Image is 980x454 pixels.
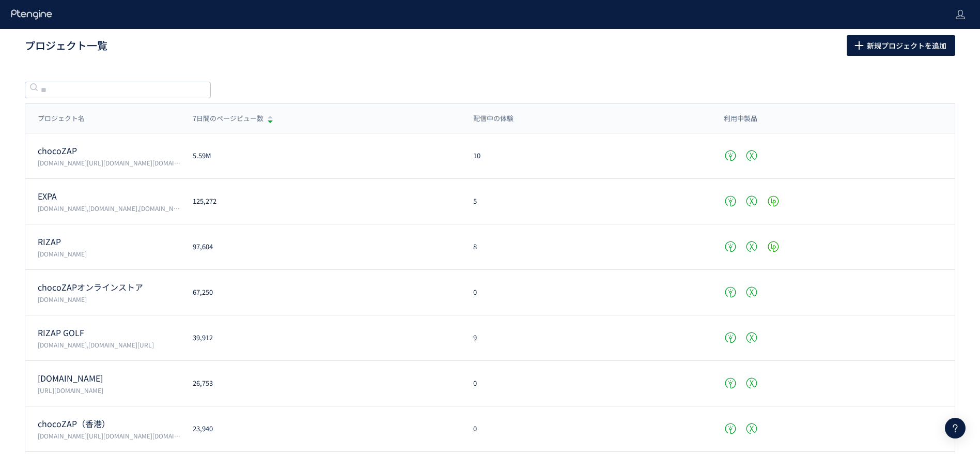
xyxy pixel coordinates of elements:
div: 26,753 [180,379,461,388]
p: vivana.jp,expa-official.jp,reserve-expa.jp [38,204,180,213]
span: 利用中製品 [724,114,757,124]
p: chocozap.jp/,zap-id.jp/,web.my-zap.jp/,liff.campaign.chocozap.sumiyoku.jp/ [38,158,180,167]
div: 39,912 [180,333,461,343]
span: 配信中の体験 [473,114,514,124]
button: 新規プロジェクトを追加 [847,35,955,56]
p: chocoZAP（香港） [38,418,180,430]
p: EXPA [38,190,180,202]
div: 125,272 [180,196,461,206]
div: 97,604 [180,242,461,252]
div: 0 [461,424,711,434]
h1: プロジェクト一覧 [25,38,824,53]
div: 8 [461,242,711,252]
span: プロジェクト名 [38,114,85,124]
div: 0 [461,379,711,388]
span: 新規プロジェクトを追加 [867,35,946,56]
div: 9 [461,333,711,343]
div: 23,940 [180,424,461,434]
span: 7日間のページビュー数 [193,114,263,124]
div: 10 [461,151,711,161]
p: RIZAP [38,236,180,248]
div: 67,250 [180,287,461,297]
p: https://medical.chocozap.jp [38,386,180,395]
p: chocozap.shop [38,295,180,304]
p: chocozap-hk.com/,chocozaphk.gymmasteronline.com/,hk.chocozap-global.com/ [38,431,180,440]
div: 5 [461,196,711,206]
p: chocoZAPオンラインストア [38,281,180,293]
p: chocoZAP [38,145,180,157]
div: 5.59M [180,151,461,161]
p: www.rizap.jp [38,249,180,258]
p: www.rizap-golf.jp,rizap-golf.ns-test.work/lp/3anniversary-cp/ [38,340,180,349]
p: medical.chocozap.jp [38,372,180,384]
div: 0 [461,287,711,297]
p: RIZAP GOLF [38,327,180,339]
